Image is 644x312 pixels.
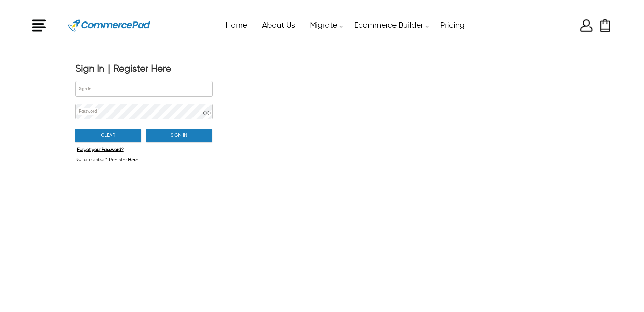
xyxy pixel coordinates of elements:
div: Register Here [113,63,171,75]
button: Sign In [146,129,212,142]
img: profile-header-menu-icon-v4 [579,19,593,32]
div: | [108,63,110,75]
a: Home [218,18,254,33]
div: Shopping Cart [600,19,611,32]
a: Ecommerce Builder [346,18,432,33]
span: Not a member? [75,157,107,163]
a: Shopping Cart [598,19,612,32]
button: Forgot your Password? [75,146,125,154]
img: hamburger-menu-icon-v4 [32,19,46,32]
a: Website Logo for Commerce Pad [63,10,156,41]
div: Sign In [75,63,104,75]
img: Website Logo for Commerce Pad [68,10,150,41]
a: About Us [254,18,302,33]
span: Register Here [109,157,138,163]
img: shopping-cart-header-icon-v4 [598,19,612,32]
a: Pricing [432,18,472,33]
a: Migrate [302,18,346,33]
button: Clear [75,129,141,142]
